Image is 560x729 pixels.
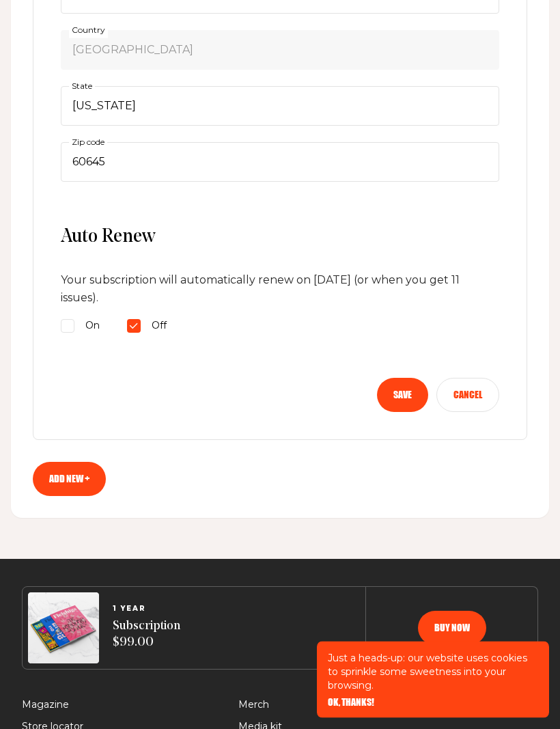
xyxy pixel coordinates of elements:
p: Your subscription will automatically renew on [DATE] (or when you get 11 issues) . [61,272,499,307]
span: Subscription $99.00 [113,619,180,652]
label: Country [69,23,108,38]
button: OK, THANKS! [328,698,374,707]
label: Zip code [69,135,107,150]
a: Magazine [22,699,69,711]
span: Magazine [22,698,69,714]
span: Merch [238,698,269,714]
a: Merch [238,699,269,711]
a: Add new + [33,463,106,497]
button: Save [377,379,428,413]
span: Auto Renew [61,226,499,250]
span: On [85,318,100,335]
select: State [61,87,499,126]
img: Magazines image [28,593,99,664]
input: Zip code [61,143,499,182]
input: On [61,320,74,333]
button: Cancel [436,379,499,413]
input: Off [127,320,141,333]
span: Buy now [434,624,470,633]
p: Just a heads-up: our website uses cookies to sprinkle some sweetness into your browsing. [328,651,538,692]
span: Off [152,318,167,335]
span: 1 YEAR [113,605,180,614]
label: State [69,79,95,94]
select: Country [61,31,499,70]
button: Buy now [418,611,486,646]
